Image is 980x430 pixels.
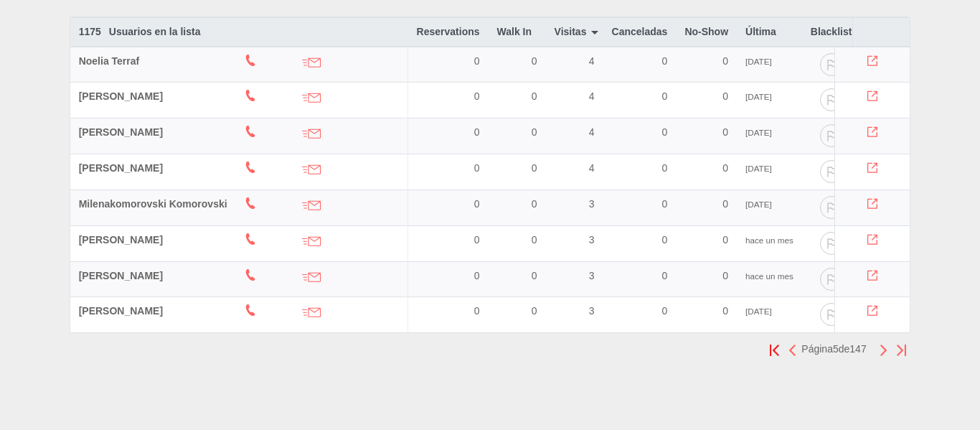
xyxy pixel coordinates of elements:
span: 0 [532,270,537,281]
span: 0 [662,162,668,174]
span: 0 [474,234,480,246]
span: hace un mes [745,271,793,281]
span: [DATE] [745,57,772,66]
span: 0 [532,162,537,174]
span: 0 [662,55,668,67]
i: outlined_flag [820,232,843,255]
span: [PERSON_NAME] [79,90,163,102]
i: arrow_drop_down [586,24,603,41]
span: 0 [662,198,668,210]
span: 0 [662,90,668,102]
span: [DATE] [745,92,772,101]
span: [DATE] [745,307,772,316]
span: 0 [722,55,728,67]
span: [DATE] [745,200,772,209]
span: 0 [474,162,480,174]
span: [PERSON_NAME] [79,234,163,246]
span: [DATE] [745,128,772,137]
span: 0 [532,234,537,246]
span: 0 [722,162,728,174]
span: 0 [474,198,480,210]
span: Noelia Terraf [79,55,140,67]
span: [PERSON_NAME] [79,162,163,174]
img: next.png [879,345,888,356]
i: outlined_flag [820,303,843,326]
span: 0 [474,305,480,317]
span: [PERSON_NAME] [79,270,163,281]
i: outlined_flag [820,88,843,111]
i: outlined_flag [820,124,843,147]
th: No-Show [676,17,737,46]
th: Walk In [489,17,546,46]
span: Milenakomorovski Komorovski [79,198,227,210]
th: Visitas [546,17,603,46]
span: 0 [662,234,668,246]
span: 147 [849,343,866,355]
span: 0 [474,270,480,281]
span: 4 [589,162,595,174]
th: Última [737,17,802,46]
span: 0 [722,90,728,102]
span: 4 [589,126,595,138]
span: 0 [532,126,537,138]
span: 0 [722,270,728,281]
span: 3 [589,198,595,210]
span: 0 [722,305,728,317]
span: 4 [589,90,595,102]
img: last.png [897,345,906,356]
span: 3 [589,270,595,281]
span: 0 [662,270,668,281]
span: hace un mes [745,235,793,245]
i: outlined_flag [820,53,843,76]
span: 0 [532,55,537,67]
img: prev.png [788,345,797,356]
span: 3 [589,234,595,246]
span: 0 [662,305,668,317]
i: outlined_flag [820,196,843,219]
span: [DATE] [745,164,772,173]
span: 0 [722,198,728,210]
span: Usuarios en la lista [109,26,201,37]
i: outlined_flag [820,160,843,183]
b: 1175 [79,26,101,37]
span: 5 [833,343,839,355]
span: 0 [662,126,668,138]
span: 0 [474,90,480,102]
th: Reservations [408,17,489,46]
i: outlined_flag [820,268,843,291]
th: Canceladas [603,17,677,46]
span: [PERSON_NAME] [79,305,163,317]
img: first.png [770,345,779,356]
span: 0 [474,55,480,67]
span: [PERSON_NAME] [79,126,163,138]
span: 0 [532,90,537,102]
span: 0 [532,305,537,317]
pagination-template: Página de [765,343,910,355]
span: 0 [722,234,728,246]
span: 0 [532,198,537,210]
th: Blacklist [802,17,861,46]
span: 0 [722,126,728,138]
span: 3 [589,305,595,317]
span: 4 [589,55,595,67]
span: 0 [474,126,480,138]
